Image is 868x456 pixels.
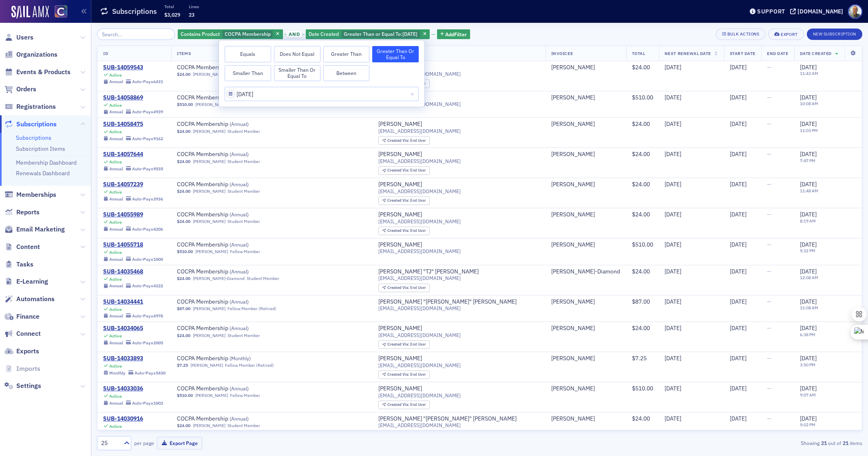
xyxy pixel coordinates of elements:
span: E-Learning [16,277,48,286]
a: Exports [4,347,39,356]
a: Membership Dashboard [16,159,77,166]
a: Settings [4,381,41,390]
span: Imports [16,364,40,373]
a: Imports [4,364,40,373]
span: Users [16,33,33,42]
span: Exports [16,347,39,356]
a: Tasks [4,260,33,269]
span: Content [16,242,40,251]
span: Memberships [16,190,56,199]
a: Orders [4,85,36,94]
a: Connect [4,329,41,338]
button: Greater Than [323,46,370,62]
span: Orders [16,85,36,94]
button: Between [323,65,370,82]
button: Greater Than or Equal To [372,46,419,62]
span: Reports [16,208,40,217]
a: View Homepage [49,5,67,19]
button: Does Not Equal [274,46,320,62]
a: Registrations [4,102,56,111]
span: Events & Products [16,68,71,77]
input: MM/DD/YYYY [225,87,419,101]
a: E-Learning [4,277,48,286]
a: Memberships [4,190,56,199]
span: Connect [16,329,41,338]
a: Content [4,242,40,251]
a: Events & Products [4,68,71,77]
a: Users [4,33,33,42]
span: Automations [16,295,55,304]
a: Finance [4,312,40,321]
span: Registrations [16,102,56,111]
img: SailAMX [55,5,67,18]
a: Subscriptions [16,134,51,141]
a: Renewals Dashboard [16,170,70,177]
a: Subscription Items [16,145,65,152]
a: Reports [4,208,40,217]
span: Email Marketing [16,225,65,234]
button: Equals [225,46,271,62]
span: Finance [16,312,40,321]
span: Organizations [16,50,57,59]
img: SailAMX [11,6,49,19]
a: Subscriptions [4,120,57,129]
a: Automations [4,295,55,304]
a: Email Marketing [4,225,65,234]
span: Settings [16,381,41,390]
span: Tasks [16,260,33,269]
a: Organizations [4,50,57,59]
button: Smaller Than or Equal To [274,65,320,82]
span: Subscriptions [16,120,57,129]
button: Close [408,87,419,101]
button: Smaller Than [225,65,271,82]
